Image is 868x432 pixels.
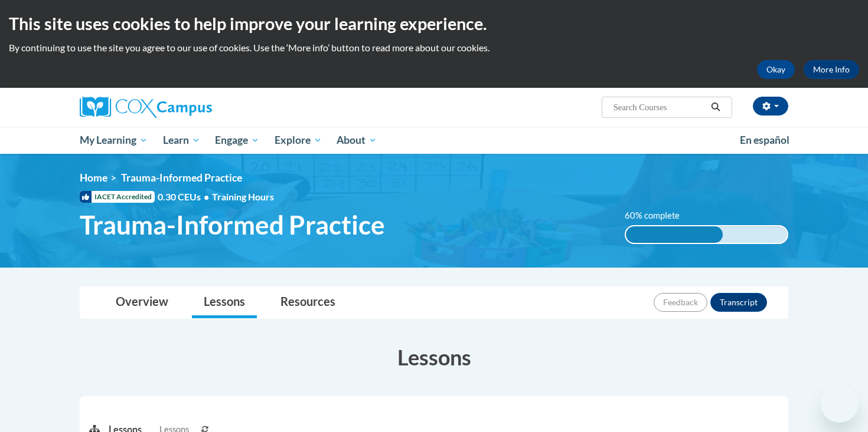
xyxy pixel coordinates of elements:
[212,191,274,202] span: Training Hours
[104,287,180,318] a: Overview
[626,226,723,243] div: 60% complete
[80,342,788,372] h3: Lessons
[9,41,859,54] p: By continuing to use the site you agree to our use of cookies. Use the ‘More info’ button to read...
[804,60,859,79] a: More Info
[329,127,385,154] a: About
[740,134,789,146] span: En español
[267,127,329,154] a: Explore
[204,191,209,202] span: •
[821,385,859,423] iframe: Button to launch messaging window
[753,97,788,116] button: Account Settings
[707,100,725,114] button: Search
[80,97,212,118] img: Cox Campus
[710,293,767,312] button: Transcript
[155,127,208,154] a: Learn
[80,97,304,118] a: Cox Campus
[337,133,377,147] span: About
[80,209,385,240] span: Trauma-Informed Practice
[732,128,797,153] a: En español
[269,287,347,318] a: Resources
[121,172,242,184] span: Trauma-Informed Practice
[192,287,257,318] a: Lessons
[80,133,148,147] span: My Learning
[80,191,155,203] span: IACET Accredited
[163,133,200,147] span: Learn
[654,293,707,312] button: Feedback
[62,127,806,154] div: Main menu
[72,127,155,154] a: My Learning
[275,133,322,147] span: Explore
[207,127,267,154] a: Engage
[757,60,795,79] button: Okay
[80,172,107,184] a: Home
[215,133,259,147] span: Engage
[158,190,212,203] span: 0.30 CEUs
[625,209,693,222] label: 60% complete
[612,100,707,114] input: Search Courses
[9,12,859,35] h2: This site uses cookies to help improve your learning experience.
